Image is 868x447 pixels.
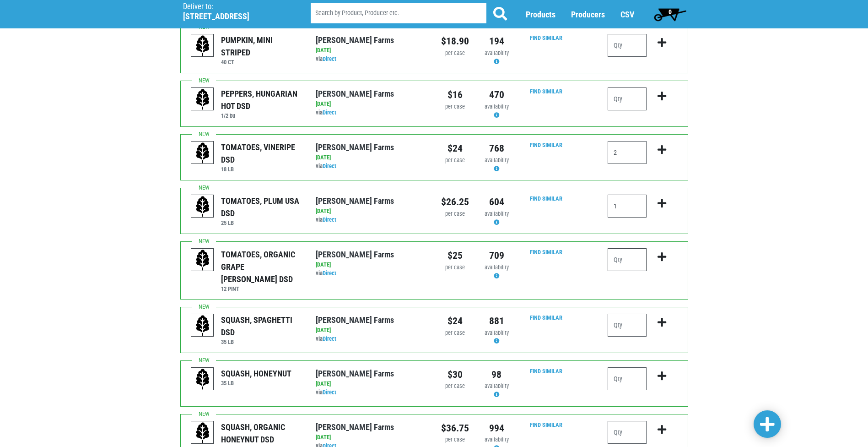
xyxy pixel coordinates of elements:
[608,141,647,164] input: Qty
[441,263,469,272] div: per case
[316,55,427,64] div: via
[311,3,486,23] input: Search by Product, Producer etc.
[483,367,511,382] div: 98
[316,142,394,152] a: [PERSON_NAME] Farms
[316,196,394,206] a: [PERSON_NAME] Farms
[221,314,302,338] div: SQUASH, SPAGHETTI DSD
[191,142,214,164] img: placeholder-variety-43d6402dacf2d531de610a020419775a.svg
[441,49,469,58] div: per case
[183,2,287,11] p: Deliver to:
[221,141,302,166] div: TOMATOES, VINERIPE DSD
[485,436,509,443] span: availability
[323,55,336,62] a: Direct
[221,421,302,446] div: SQUASH, ORGANIC HONEYNUT DSD
[669,8,672,16] span: 0
[483,248,511,263] div: 709
[441,34,469,49] div: $18.90
[483,87,511,102] div: 470
[530,368,562,375] a: Find Similar
[323,216,336,223] a: Direct
[530,249,562,256] a: Find Similar
[571,10,605,19] a: Producers
[221,166,302,173] h6: 18 LB
[608,367,647,390] input: Qty
[221,219,302,226] h6: 25 LB
[191,88,214,111] img: placeholder-variety-43d6402dacf2d531de610a020419775a.svg
[323,270,336,277] a: Direct
[530,88,562,95] a: Find Similar
[221,34,302,59] div: PUMPKIN, MINI STRIPED
[316,35,394,45] a: [PERSON_NAME] Farms
[485,382,509,389] span: availability
[323,335,336,342] a: Direct
[441,141,469,156] div: $24
[316,100,427,109] div: [DATE]
[316,250,394,259] a: [PERSON_NAME] Farms
[485,329,509,336] span: availability
[316,422,394,432] a: [PERSON_NAME] Farms
[183,11,287,22] h5: [STREET_ADDRESS]
[323,163,336,169] a: Direct
[441,103,469,111] div: per case
[608,421,647,444] input: Qty
[608,314,647,337] input: Qty
[441,210,469,218] div: per case
[620,10,634,19] a: CSV
[316,162,427,171] div: via
[323,389,336,396] a: Direct
[608,195,647,218] input: Qty
[483,141,511,156] div: 768
[485,157,509,164] span: availability
[221,367,291,380] div: SQUASH, HONEYNUT
[530,142,562,148] a: Find Similar
[441,87,469,102] div: $16
[191,421,214,444] img: placeholder-variety-43d6402dacf2d531de610a020419775a.svg
[483,314,511,328] div: 881
[316,388,427,397] div: via
[530,314,562,321] a: Find Similar
[483,195,511,209] div: 604
[316,216,427,224] div: via
[483,34,511,49] div: 194
[221,112,302,119] h6: 1/2 bu
[650,5,690,23] a: 0
[316,326,427,335] div: [DATE]
[316,315,394,325] a: [PERSON_NAME] Farms
[221,87,302,112] div: PEPPERS, HUNGARIAN HOT DSD
[191,249,214,272] img: placeholder-variety-43d6402dacf2d531de610a020419775a.svg
[316,369,394,378] a: [PERSON_NAME] Farms
[316,380,427,388] div: [DATE]
[485,264,509,271] span: availability
[485,103,509,110] span: availability
[485,210,509,217] span: availability
[221,59,302,65] h6: 40 CT
[221,195,302,219] div: TOMATOES, PLUM USA DSD
[191,314,214,337] img: placeholder-variety-43d6402dacf2d531de610a020419775a.svg
[483,421,511,436] div: 994
[316,207,427,216] div: [DATE]
[530,34,562,41] a: Find Similar
[191,195,214,218] img: placeholder-variety-43d6402dacf2d531de610a020419775a.svg
[526,10,555,19] span: Products
[485,49,509,56] span: availability
[221,380,291,387] h6: 35 LB
[191,368,214,391] img: placeholder-variety-43d6402dacf2d531de610a020419775a.svg
[316,433,427,442] div: [DATE]
[441,195,469,209] div: $26.25
[221,338,302,345] h6: 35 LB
[608,87,647,110] input: Qty
[441,248,469,263] div: $25
[441,367,469,382] div: $30
[221,285,302,292] h6: 12 PINT
[441,436,469,444] div: per case
[221,248,302,285] div: TOMATOES, ORGANIC GRAPE [PERSON_NAME] DSD
[323,109,336,116] a: Direct
[316,269,427,278] div: via
[608,248,647,271] input: Qty
[316,89,394,98] a: [PERSON_NAME] Farms
[441,329,469,338] div: per case
[316,261,427,269] div: [DATE]
[530,421,562,428] a: Find Similar
[316,109,427,117] div: via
